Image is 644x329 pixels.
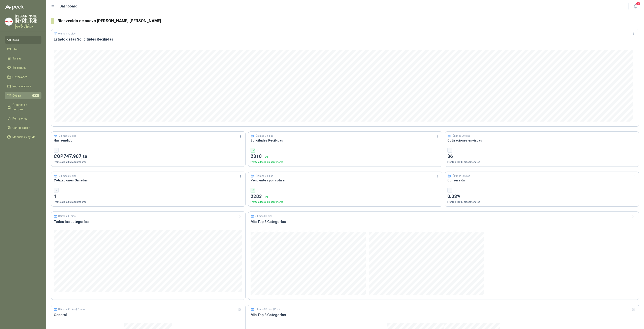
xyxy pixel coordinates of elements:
[251,200,440,204] p: Frente a los 30 días anteriores
[12,56,21,61] span: Tareas
[251,138,440,143] h3: Solicitudes Recibidas
[59,174,76,178] p: Últimos 30 días
[54,178,243,183] h3: Cotizaciones Ganadas
[5,133,41,141] a: Manuales y ayuda
[54,219,243,224] h3: Todas las categorías
[263,155,268,158] span: + 7 %
[32,94,39,97] span: 176
[15,15,41,23] p: [PERSON_NAME] [PERSON_NAME] [PERSON_NAME]
[12,103,38,111] span: Órdenes de Compra
[447,160,637,164] p: Frente a los 30 días anteriores
[5,73,41,81] a: Licitaciones
[636,2,640,6] span: 2
[251,193,440,200] p: 2283
[447,138,637,143] h3: Cotizaciones enviadas
[54,138,243,143] h3: Has vendido
[5,64,41,72] a: Solicitudes
[447,178,637,183] h3: Conversión
[5,82,41,90] a: Negociaciones
[255,308,281,311] p: Últimos 30 días | Precio
[54,200,243,204] p: Frente a los 30 días anteriores
[54,188,59,193] div: -
[54,160,243,164] p: Frente a los 30 días anteriores
[58,18,639,24] h3: Bienvenido de nuevo [PERSON_NAME] [PERSON_NAME]
[54,193,243,200] p: 1
[263,195,268,199] span: + 5 %
[82,154,87,159] span: ,86
[12,84,31,88] span: Negociaciones
[54,37,637,42] h3: Estado de las Solicitudes Recibidas
[251,160,440,164] p: Frente a los 30 días anteriores
[5,55,41,62] a: Tareas
[5,18,13,25] img: Company Logo
[256,174,273,178] p: Últimos 30 días
[256,134,273,138] p: Últimos 30 días
[59,134,76,138] p: Últimos 30 días
[447,188,452,193] div: -
[251,312,637,317] h3: Mis Top 3 Categorías
[5,92,41,99] a: Cotizar176
[58,32,76,35] p: Últimos 30 días
[5,45,41,53] a: Chat
[5,101,41,113] a: Órdenes de Compra
[12,135,35,139] span: Manuales y ayuda
[5,115,41,122] a: Remisiones
[453,134,470,138] p: Últimos 30 días
[12,93,22,98] span: Cotizar
[447,148,452,153] div: -
[12,66,26,70] span: Solicitudes
[12,75,27,79] span: Licitaciones
[12,38,19,42] span: Inicio
[447,200,637,204] p: Frente a los 30 días anteriores
[453,174,470,178] p: Últimos 30 días
[12,47,19,51] span: Chat
[12,116,27,121] span: Remisiones
[54,312,243,317] h3: General
[5,124,41,132] a: Configuración
[251,153,440,160] p: 2318
[255,215,272,218] p: Últimos 30 días
[447,153,637,160] p: 36
[54,148,59,153] div: -
[632,3,639,10] button: 2
[447,193,637,200] p: 0.03%
[54,153,243,160] p: COP
[63,153,87,159] span: 747.907
[251,178,440,183] h3: Pendientes por cotizar
[58,308,85,311] p: Últimos 30 días | Precio
[60,3,77,9] h1: Dashboard
[5,5,25,10] img: Logo peakr
[15,24,41,29] p: FERRETERIA [PERSON_NAME]
[58,215,76,218] p: Últimos 30 días
[5,36,41,44] a: Inicio
[251,219,637,224] h3: Mis Top 3 Categorías
[12,126,30,130] span: Configuración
